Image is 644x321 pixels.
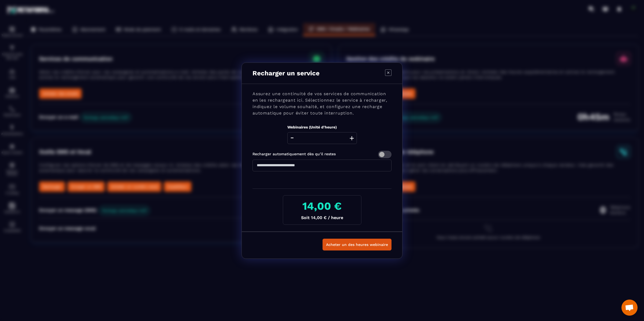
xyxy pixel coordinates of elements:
[253,152,336,156] label: Recharger automatiquement dès qu’il restes
[287,200,357,212] h3: 14,00 €
[289,132,295,144] button: -
[348,132,356,144] button: +
[253,91,391,116] p: Assurez une continuité de vos services de communication en les rechargeant ici. Sélectionnez le s...
[287,125,337,129] label: Webinaires (Unité d'heure)
[621,300,638,316] div: Ouvrir le chat
[253,69,320,77] p: Recharger un service
[323,239,391,250] button: Acheter un des heures webinaire
[287,215,357,220] p: Soit 14,00 € / heure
